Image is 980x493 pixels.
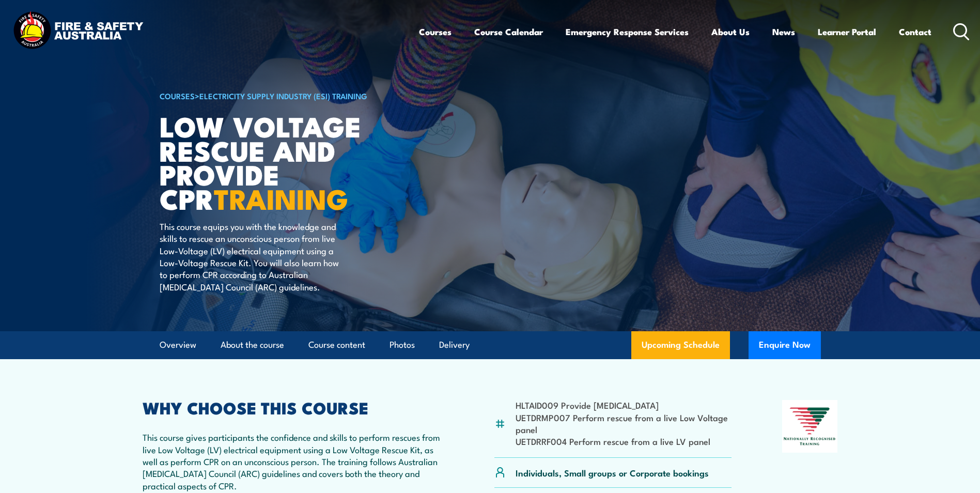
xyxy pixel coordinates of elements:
[308,331,365,359] a: Course content
[516,411,732,436] li: UETDRMP007 Perform rescue from a live Low Voltage panel
[143,400,444,414] h2: WHY CHOOSE THIS COURSE
[439,331,470,359] a: Delivery
[221,331,284,359] a: About the course
[516,399,732,411] li: HLTAID009 Provide [MEDICAL_DATA]
[160,331,196,359] a: Overview
[772,18,795,45] a: News
[160,90,195,101] a: COURSES
[749,331,821,359] button: Enquire Now
[516,435,732,447] li: UETDRRF004 Perform rescue from a live LV panel
[516,467,709,479] p: Individuals, Small groups or Corporate bookings
[474,18,543,45] a: Course Calendar
[631,331,730,359] a: Upcoming Schedule
[899,18,931,45] a: Contact
[160,89,415,102] h6: >
[160,114,415,210] h1: Low Voltage Rescue and Provide CPR
[390,331,415,359] a: Photos
[782,400,838,453] img: Nationally Recognised Training logo.
[818,18,876,45] a: Learner Portal
[160,220,348,292] p: This course equips you with the knowledge and skills to rescue an unconscious person from live Lo...
[711,18,750,45] a: About Us
[566,18,689,45] a: Emergency Response Services
[199,90,367,101] a: Electricity Supply Industry (ESI) Training
[214,176,348,219] strong: TRAINING
[143,431,444,491] p: This course gives participants the confidence and skills to perform rescues from live Low Voltage...
[419,18,452,45] a: Courses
